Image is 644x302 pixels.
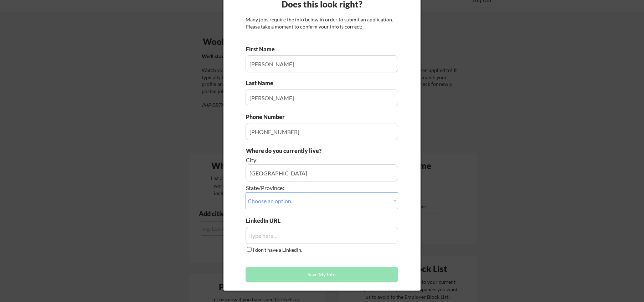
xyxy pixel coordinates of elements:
input: Type here... [246,123,398,140]
div: Many jobs require the info below in order to submit an application. Please take a moment to confi... [246,16,398,30]
button: Save My Info [246,267,398,282]
div: Last Name [246,79,280,87]
div: First Name [246,45,280,53]
input: e.g. Los Angeles [246,164,398,181]
div: LinkedIn URL [246,217,299,225]
label: I don't have a LinkedIn. [253,247,302,253]
input: Type here... [246,55,398,72]
div: City: [246,156,358,164]
input: Type here... [246,227,398,244]
input: Type here... [246,89,398,106]
div: Phone Number [246,113,289,121]
div: State/Province: [246,184,358,192]
div: Where do you currently live? [246,147,358,155]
